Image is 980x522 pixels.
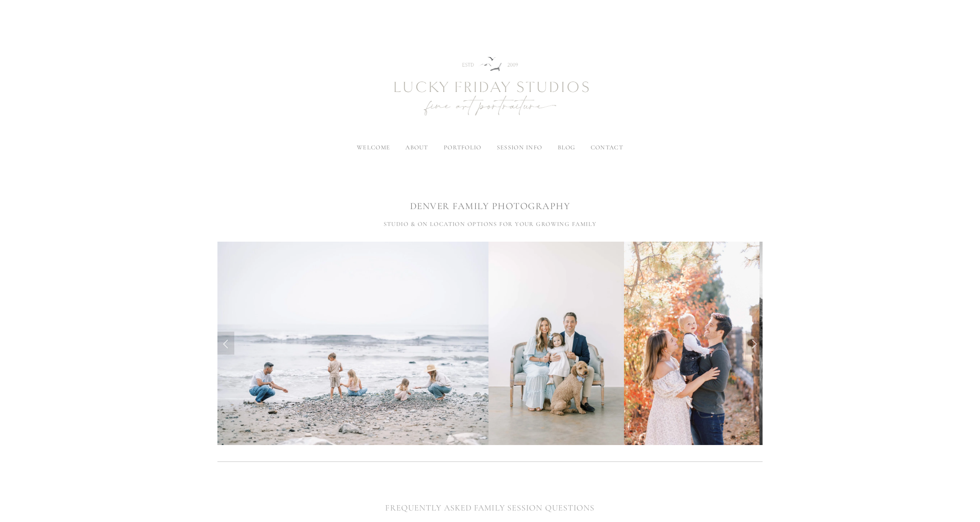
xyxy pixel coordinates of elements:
[357,144,390,151] a: welcome
[217,219,762,229] h3: STUDIO & ON LOCATION OPTIONS FOR YOUR GROWING FAMILY
[558,144,575,151] a: blog
[746,332,763,355] a: Next Slide
[591,144,623,151] a: contact
[352,29,628,144] img: Newborn Photography Denver | Lucky Friday Studios
[217,332,234,355] a: Previous Slide
[624,242,759,445] img: favorite-family-photographer.jpg
[217,200,762,213] h1: DENVER FAMILY PHOTOGRAPHY
[497,144,542,151] label: session info
[217,242,488,445] img: outdoor-family-session.jpg
[217,502,762,514] h2: FREQUENTLY ASKED FAMILY SESSION QUESTIONS
[405,144,428,151] label: about
[488,242,624,445] img: family-portrait-with-baby-and-dog.jpg
[444,144,482,151] label: portfolio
